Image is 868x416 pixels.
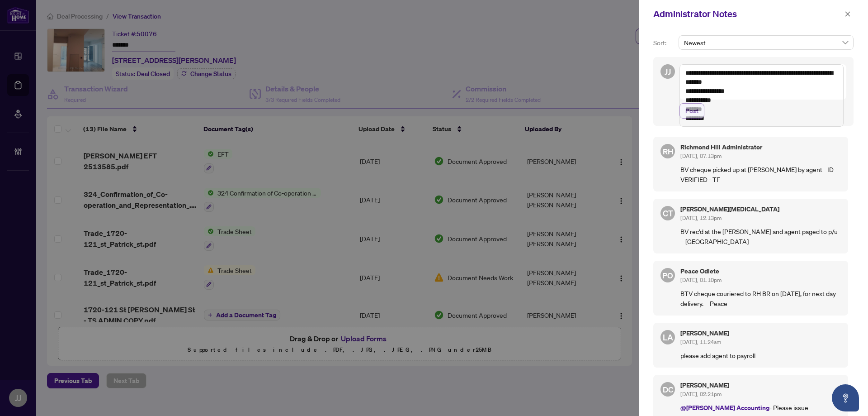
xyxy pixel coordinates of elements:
[684,36,848,49] span: Newest
[680,391,722,397] span: [DATE], 02:21pm
[663,331,673,344] span: LA
[680,153,722,159] span: [DATE], 07:13pm
[680,339,721,345] span: [DATE], 11:24am
[653,38,675,48] p: Sort:
[680,226,841,246] p: BV rec’d at the [PERSON_NAME] and agent paged to p/u – [GEOGRAPHIC_DATA]
[680,215,722,221] span: [DATE], 12:13pm
[680,268,841,274] h5: Peace Odiete
[680,350,841,360] p: please add agent to payroll
[832,384,859,411] button: Open asap
[653,7,842,21] div: Administrator Notes
[662,145,673,157] span: RH
[680,144,841,150] h5: Richmond Hill Administrator
[685,104,698,118] span: Post
[662,383,673,396] span: DC
[680,403,769,412] span: @[PERSON_NAME] Accounting
[665,65,671,78] span: JJ
[844,11,851,17] span: close
[680,206,841,212] h5: [PERSON_NAME][MEDICAL_DATA]
[679,103,704,119] button: Post
[663,207,673,220] span: CT
[680,164,841,184] p: BV cheque picked up at [PERSON_NAME] by agent - ID VERIFIED - TF
[680,382,841,388] h5: [PERSON_NAME]
[680,277,722,283] span: [DATE], 01:10pm
[680,288,841,308] p: BTV cheque couriered to RH BR on [DATE], for next day delivery. – Peace
[680,330,841,336] h5: [PERSON_NAME]
[662,269,673,281] span: PO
